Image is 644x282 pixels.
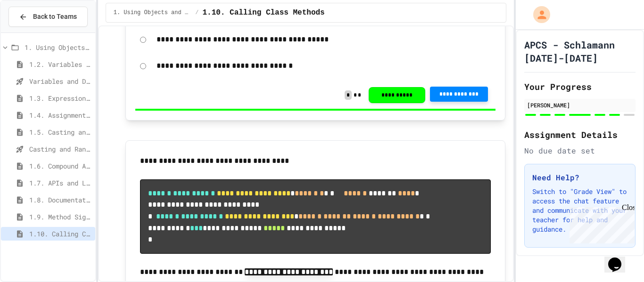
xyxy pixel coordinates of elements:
[29,127,91,137] span: 1.5. Casting and Ranges of Values
[523,4,553,25] div: My Account
[524,38,636,64] h1: APCS - Schlamann [DATE]-[DATE]
[29,212,91,222] span: 1.9. Method Signatures
[29,229,91,239] span: 1.10. Calling Class Methods
[29,161,91,171] span: 1.6. Compound Assignment Operators
[114,9,192,16] span: 1. Using Objects and Methods
[195,9,198,16] span: /
[29,195,91,205] span: 1.8. Documentation with Comments and Preconditions
[25,42,91,52] span: 1. Using Objects and Methods
[604,244,635,273] iframe: chat widget
[524,80,636,93] h2: Your Progress
[29,144,91,154] span: Casting and Ranges of variables - Quiz
[524,128,636,141] h2: Assignment Details
[29,178,91,188] span: 1.7. APIs and Libraries
[29,59,91,69] span: 1.2. Variables and Data Types
[33,12,77,22] span: Back to Teams
[29,110,91,120] span: 1.4. Assignment and Input
[532,187,627,234] p: Switch to "Grade View" to access the chat feature and communicate with your teacher for help and ...
[4,4,65,60] div: Chat with us now!Close
[29,93,91,103] span: 1.3. Expressions and Output [New]
[532,172,627,183] h3: Need Help?
[202,7,324,18] span: 1.10. Calling Class Methods
[527,101,633,109] div: [PERSON_NAME]
[29,76,91,86] span: Variables and Data Types - Quiz
[524,145,636,156] div: No due date set
[566,203,635,243] iframe: chat widget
